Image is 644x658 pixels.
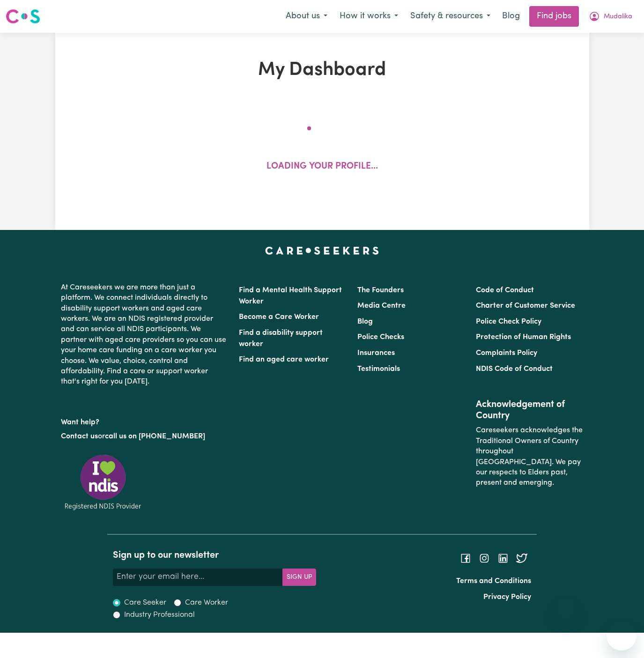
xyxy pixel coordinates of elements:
a: Code of Conduct [476,287,534,294]
button: How it works [333,7,404,26]
h2: Acknowledgement of Country [476,399,583,421]
h2: Sign up to our newsletter [113,550,316,561]
a: Media Centre [357,302,406,310]
a: Follow Careseekers on Instagram [479,554,490,562]
h1: My Dashboard [150,59,495,81]
button: About us [280,7,333,26]
a: Find a disability support worker [239,329,323,348]
img: Careseekers logo [6,8,40,25]
a: Contact us [61,433,98,440]
a: call us on [PHONE_NUMBER] [105,433,205,440]
a: Find jobs [529,6,579,27]
a: Testimonials [357,365,400,373]
a: Careseekers home page [265,247,379,254]
button: My Account [583,7,638,26]
p: Careseekers acknowledges the Traditional Owners of Country throughout [GEOGRAPHIC_DATA]. We pay o... [476,421,583,492]
p: At Careseekers we are more than just a platform. We connect individuals directly to disability su... [61,279,228,391]
a: Charter of Customer Service [476,302,575,310]
button: Safety & resources [404,7,496,26]
a: Terms and Conditions [456,577,531,585]
p: Want help? [61,414,228,428]
a: Find an aged care worker [239,356,329,363]
a: Follow Careseekers on LinkedIn [497,554,509,562]
a: Blog [496,6,526,27]
iframe: Close message [556,598,575,617]
p: Loading your profile... [266,160,378,174]
a: The Founders [357,287,404,294]
label: Care Seeker [124,597,166,608]
a: Insurances [357,349,395,357]
a: Protection of Human Rights [476,333,571,341]
img: Registered NDIS provider [61,453,145,511]
a: Find a Mental Health Support Worker [239,287,342,305]
a: Complaints Policy [476,349,537,357]
a: Follow Careseekers on Twitter [516,554,527,562]
label: Care Worker [185,597,228,608]
a: Police Checks [357,333,404,341]
a: Privacy Policy [483,593,531,601]
a: Become a Care Worker [239,313,319,321]
input: Enter your email here... [113,569,283,585]
a: Follow Careseekers on Facebook [460,554,471,562]
a: Police Check Policy [476,318,541,325]
button: Subscribe [282,569,316,585]
label: Industry Professional [124,609,195,621]
p: or [61,428,228,445]
a: NDIS Code of Conduct [476,365,553,373]
span: Mudalika [604,12,632,22]
a: Blog [357,318,373,325]
a: Careseekers logo [6,6,40,27]
iframe: Button to launch messaging window [607,621,637,651]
